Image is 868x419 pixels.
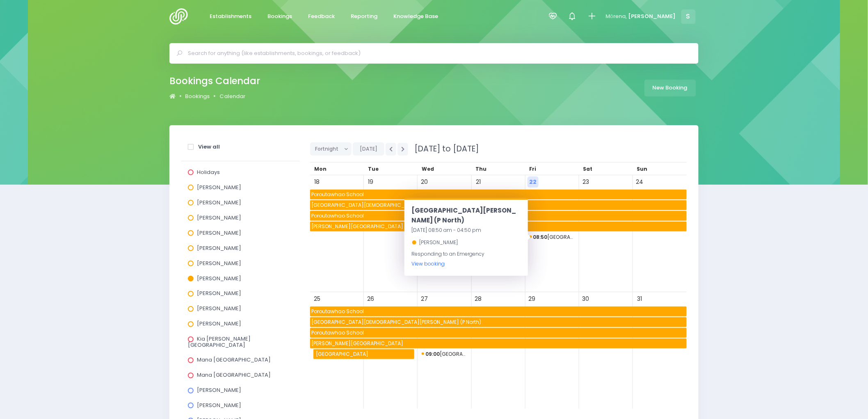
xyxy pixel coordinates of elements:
[533,234,548,240] strong: 08:50
[310,190,686,199] span: Poroutawhao School
[473,293,484,305] span: 28
[420,239,458,246] span: [PERSON_NAME]
[412,206,516,224] span: [GEOGRAPHIC_DATA][PERSON_NAME] (P North)
[197,356,271,364] span: Mana [GEOGRAPHIC_DATA]
[412,260,445,267] a: View booking
[419,176,430,188] span: 20
[185,92,210,101] a: Bookings
[197,244,241,252] span: [PERSON_NAME]
[197,305,241,312] span: [PERSON_NAME]
[210,12,252,21] span: Establishments
[353,142,384,156] button: [DATE]
[198,143,220,151] strong: View all
[644,80,696,96] a: New Booking
[197,371,271,379] span: Mana [GEOGRAPHIC_DATA]
[409,143,479,154] span: [DATE] to [DATE]
[197,275,241,282] span: [PERSON_NAME]
[605,12,627,21] span: Mōrena,
[197,259,241,267] span: [PERSON_NAME]
[197,401,241,409] span: [PERSON_NAME]
[197,289,241,297] span: [PERSON_NAME]
[308,12,335,21] span: Feedback
[197,214,241,222] span: [PERSON_NAME]
[197,199,241,206] span: [PERSON_NAME]
[188,47,687,60] input: Search for anything (like establishments, bookings, or feedback)
[422,349,467,359] span: Ohau School
[634,176,645,188] span: 24
[422,165,434,172] span: Wed
[580,293,592,305] span: 30
[310,317,686,327] span: Our Lady of Lourdes School (P North)
[261,9,299,25] a: Bookings
[344,9,384,25] a: Reporting
[268,12,292,21] span: Bookings
[310,339,686,348] span: Glen Oroua School
[197,320,241,327] span: [PERSON_NAME]
[583,165,593,172] span: Sat
[188,335,251,348] span: Kia [PERSON_NAME][GEOGRAPHIC_DATA]
[527,293,538,305] span: 29
[351,12,378,21] span: Reporting
[315,143,340,155] span: Fortnight
[197,168,220,176] span: Holidays
[310,328,686,338] span: Poroutawhao School
[387,9,445,25] a: Knowledge Base
[628,12,676,21] span: [PERSON_NAME]
[310,200,686,210] span: Our Lady of Lourdes School (P North)
[219,92,245,101] a: Calendar
[365,176,376,188] span: 19
[637,165,648,172] span: Sun
[169,76,260,87] h2: Bookings Calendar
[473,176,484,188] span: 21
[528,176,539,188] span: 22
[197,183,241,191] span: [PERSON_NAME]
[310,211,686,221] span: Poroutawhao School
[365,293,376,305] span: 26
[681,9,696,24] span: S
[311,176,322,188] span: 18
[315,349,414,359] span: Halcombe Primary School
[169,8,193,25] img: Logo
[310,142,352,156] button: Fortnight
[476,165,487,172] span: Thu
[368,165,379,172] span: Tue
[394,12,439,21] span: Knowledge Base
[302,9,342,25] a: Feedback
[425,350,440,357] strong: 09:00
[311,293,322,305] span: 25
[197,386,241,394] span: [PERSON_NAME]
[310,222,686,231] span: Glen Oroua School
[634,293,645,305] span: 31
[314,165,327,172] span: Mon
[310,307,686,316] span: Poroutawhao School
[530,165,537,172] span: Fri
[203,9,258,25] a: Establishments
[197,229,241,237] span: [PERSON_NAME]
[419,293,430,305] span: 27
[580,176,592,188] span: 23
[412,225,521,235] div: [DATE] 08:50 am - 04:50 pm
[412,250,485,267] span: Responding to an Emergency
[530,232,575,242] span: St James Catholic School (P North)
